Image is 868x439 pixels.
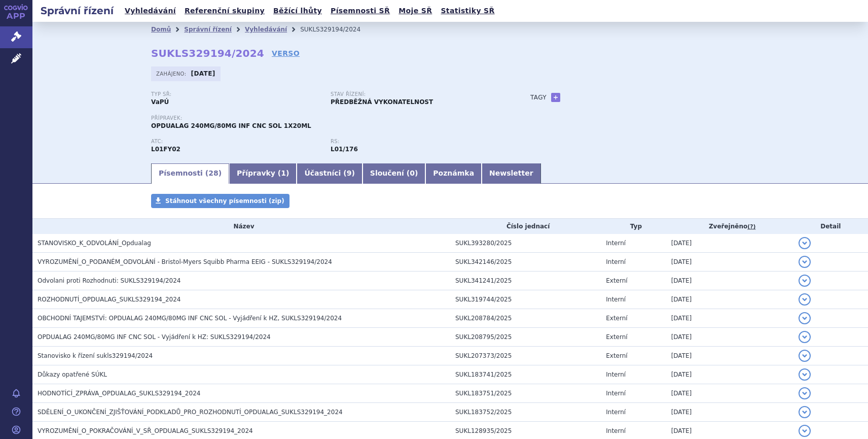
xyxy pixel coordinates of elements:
[38,371,107,378] span: Důkazy opatřené SÚKL
[606,352,627,359] span: Externí
[151,194,290,208] a: Stáhnout všechny písemnosti (zip)
[551,93,560,102] a: +
[606,333,627,341] span: Externí
[395,4,435,18] a: Moje SŘ
[747,223,755,230] abbr: (?)
[38,390,200,397] span: HODNOTÍCÍ_ZPRÁVA_OPDUALAG_SUKLS329194_2024
[38,240,151,247] span: STANOVISKO_K_ODVOLÁNÍ_Opdualag
[606,390,626,397] span: Interní
[425,163,482,184] a: Poznámka
[799,425,811,437] button: detail
[606,371,626,378] span: Interní
[347,169,352,177] span: 9
[799,368,811,381] button: detail
[666,403,793,422] td: [DATE]
[297,163,362,184] a: Účastníci (9)
[38,409,343,416] span: SDĚLENÍ_O_UKONČENÍ_ZJIŠŤOVÁNÍ_PODKLADŮ_PRO_ROZHODNUTÍ_OPDUALAG_SUKLS329194_2024
[606,277,627,284] span: Externí
[799,256,811,268] button: detail
[300,22,374,37] li: SUKLS329194/2024
[799,237,811,249] button: detail
[666,272,793,290] td: [DATE]
[799,293,811,306] button: detail
[151,139,320,145] p: ATC:
[450,253,601,272] td: SUKL342146/2025
[38,277,181,284] span: Odvolani proti Rozhodnuti: SUKLS329194/2024
[328,4,393,18] a: Písemnosti SŘ
[38,333,271,341] span: OPDUALAG 240MG/80MG INF CNC SOL - Vyjádření k HZ: SUKLS329194/2024
[245,26,287,33] a: Vyhledávání
[666,309,793,328] td: [DATE]
[450,365,601,384] td: SUKL183741/2025
[272,48,300,58] a: VERSO
[450,234,601,253] td: SUKL393280/2025
[331,98,433,106] strong: PŘEDBĚŽNÁ VYKONATELNOST
[151,163,229,184] a: Písemnosti (28)
[182,4,268,18] a: Referenční skupiny
[606,258,626,265] span: Interní
[38,427,253,434] span: VYROZUMĚNÍ_O_POKRAČOVÁNÍ_V_SŘ_OPDUALAG_SUKLS329194_2024
[156,70,188,78] span: Zahájeno:
[151,26,171,33] a: Domů
[450,219,601,234] th: Číslo jednací
[281,169,286,177] span: 1
[208,169,218,177] span: 28
[666,365,793,384] td: [DATE]
[530,91,547,104] h3: Tagy
[331,146,358,153] strong: nivolumab a relatlimab
[270,4,325,18] a: Běžící lhůty
[606,409,626,416] span: Interní
[32,4,122,18] h2: Správní řízení
[38,352,153,359] span: Stanovisko k řízení sukls329194/2024
[450,328,601,347] td: SUKL208795/2025
[38,296,180,303] span: ROZHODNUTÍ_OPDUALAG_SUKLS329194_2024
[606,296,626,303] span: Interní
[601,219,666,234] th: Typ
[191,70,215,77] strong: [DATE]
[151,146,180,153] strong: NIVOLUMAB A RELATLIMAB
[799,312,811,324] button: detail
[606,240,626,247] span: Interní
[666,234,793,253] td: [DATE]
[666,384,793,403] td: [DATE]
[363,163,425,184] a: Sloučení (0)
[151,91,320,97] p: Typ SŘ:
[666,253,793,272] td: [DATE]
[666,347,793,365] td: [DATE]
[450,384,601,403] td: SUKL183751/2025
[151,122,311,129] span: OPDUALAG 240MG/80MG INF CNC SOL 1X20ML
[450,403,601,422] td: SUKL183752/2025
[450,309,601,328] td: SUKL208784/2025
[799,350,811,362] button: detail
[151,47,264,59] strong: SUKLS329194/2024
[229,163,297,184] a: Přípravky (1)
[793,219,868,234] th: Detail
[482,163,541,184] a: Newsletter
[606,427,626,434] span: Interní
[799,406,811,418] button: detail
[331,91,500,97] p: Stav řízení:
[151,98,169,106] strong: VaPÚ
[450,272,601,290] td: SUKL341241/2025
[410,169,415,177] span: 0
[799,387,811,399] button: detail
[165,197,284,205] span: Stáhnout všechny písemnosti (zip)
[438,4,497,18] a: Statistiky SŘ
[450,290,601,309] td: SUKL319744/2025
[38,258,332,265] span: VYROZUMĚNÍ_O_PODANÉM_ODVOLÁNÍ - Bristol-Myers Squibb Pharma EEIG - SUKLS329194/2024
[799,331,811,343] button: detail
[666,219,793,234] th: Zveřejněno
[450,347,601,365] td: SUKL207373/2025
[666,328,793,347] td: [DATE]
[606,315,627,322] span: Externí
[38,315,342,322] span: OBCHODNÍ TAJEMSTVÍ: OPDUALAG 240MG/80MG INF CNC SOL - Vyjádření k HZ, SUKLS329194/2024
[184,26,232,33] a: Správní řízení
[122,4,179,18] a: Vyhledávání
[151,115,510,121] p: Přípravek:
[32,219,450,234] th: Název
[799,275,811,287] button: detail
[331,139,500,145] p: RS:
[666,290,793,309] td: [DATE]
